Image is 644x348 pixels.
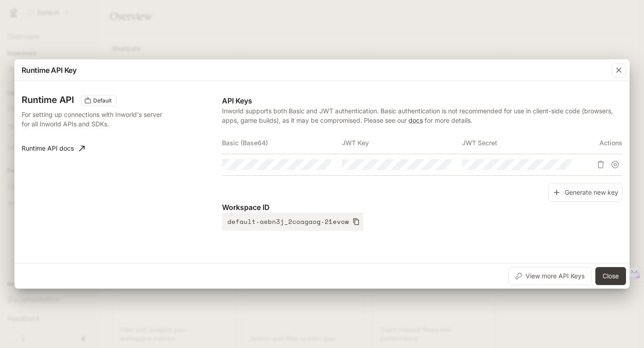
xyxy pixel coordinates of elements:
p: Inworld supports both Basic and JWT authentication. Basic authentication is not recommended for u... [222,106,622,125]
th: Basic (Base64) [222,132,342,154]
button: Close [595,267,626,285]
button: Delete API key [594,157,608,172]
th: JWT Key [342,132,462,154]
p: Runtime API Key [22,65,77,76]
div: These keys will apply to your current workspace only [81,95,117,106]
h3: Runtime API [22,95,74,104]
button: View more API Keys [508,267,592,285]
p: For setting up connections with Inworld's server for all Inworld APIs and SDKs. [22,110,166,129]
button: default-aebn3j_2coagaog-21evow [222,213,363,231]
p: Workspace ID [222,202,622,213]
button: Generate new key [548,183,622,202]
button: Suspend API key [608,157,622,172]
span: Default [90,97,115,105]
a: docs [408,116,423,124]
a: Runtime API docs [18,139,88,157]
th: Actions [582,132,622,154]
th: JWT Secret [462,132,582,154]
p: API Keys [222,95,622,106]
